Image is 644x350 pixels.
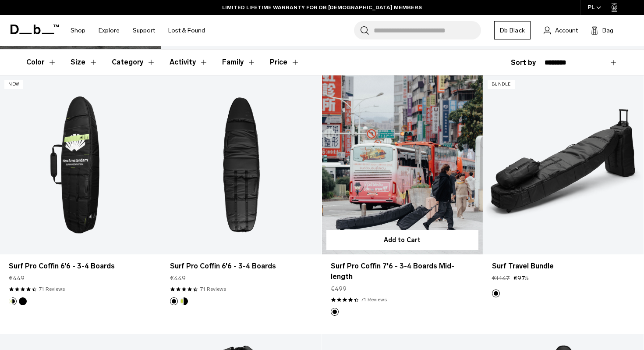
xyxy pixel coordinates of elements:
[4,80,23,89] p: New
[64,15,212,46] nav: Main Navigation
[492,274,510,283] s: €1.147
[19,297,27,305] button: Black Out
[361,296,387,304] a: 71 reviews
[200,285,226,293] a: 71 reviews
[180,297,188,305] button: Db x New Amsterdam Surf Association
[270,50,300,75] button: Toggle Price
[9,261,152,271] a: Surf Pro Coffin 6'6 - 3-4 Boards
[326,230,478,250] button: Add to Cart
[99,15,120,46] a: Explore
[222,50,256,75] button: Toggle Filter
[331,308,339,316] button: Black Out
[26,50,57,75] button: Toggle Filter
[483,75,644,254] a: Surf Travel Bundle
[602,26,613,35] span: Bag
[161,75,322,254] a: Surf Pro Coffin 6'6 - 3-4 Boards
[494,21,531,39] a: Db Black
[133,15,155,46] a: Support
[39,285,65,293] a: 71 reviews
[331,261,474,282] a: Surf Pro Coffin 7'6 - 3-4 Boards Mid-length
[322,75,483,254] a: Surf Pro Coffin 7'6 - 3-4 Boards Mid-length
[544,25,578,36] a: Account
[9,274,25,283] span: €449
[9,297,17,305] button: Db x New Amsterdam Surf Association
[331,284,347,293] span: €499
[492,261,635,271] a: Surf Travel Bundle
[170,297,178,305] button: Black Out
[513,274,529,283] span: €975
[170,274,186,283] span: €449
[222,4,422,11] a: LIMITED LIFETIME WARRANTY FOR DB [DEMOGRAPHIC_DATA] MEMBERS
[112,50,156,75] button: Toggle Filter
[488,80,515,89] p: Bundle
[170,50,208,75] button: Toggle Filter
[492,289,500,297] button: Black Out
[591,25,613,36] button: Bag
[71,50,98,75] button: Toggle Filter
[170,261,313,271] a: Surf Pro Coffin 6'6 - 3-4 Boards
[71,15,85,46] a: Shop
[168,15,205,46] a: Lost & Found
[555,26,578,35] span: Account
